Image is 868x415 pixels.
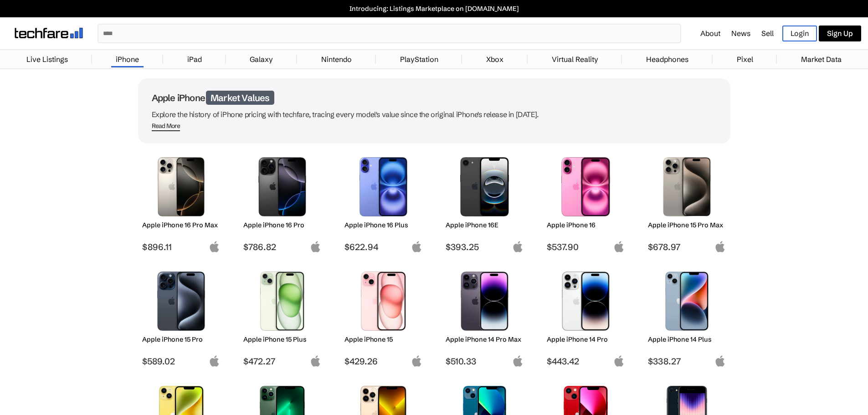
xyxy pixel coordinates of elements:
[547,50,603,68] a: Virtual Reality
[761,29,774,38] a: Sell
[554,157,618,216] img: iPhone 16
[250,157,314,216] img: iPhone 16 Pro
[482,50,508,68] a: Xbox
[446,221,524,229] h2: Apple iPhone 16E
[138,267,225,367] a: iPhone 15 Pro Apple iPhone 15 Pro $589.02 apple-logo
[547,241,625,252] span: $537.90
[243,221,321,229] h2: Apple iPhone 16 Pro
[243,335,321,343] h2: Apple iPhone 15 Plus
[183,50,206,68] a: iPad
[310,355,321,367] img: apple-logo
[819,26,861,41] a: Sign Up
[446,356,524,367] span: $510.33
[239,153,326,252] a: iPhone 16 Pro Apple iPhone 16 Pro $786.82 apple-logo
[142,356,220,367] span: $589.02
[138,153,225,252] a: iPhone 16 Pro Max Apple iPhone 16 Pro Max $896.11 apple-logo
[782,26,817,41] a: Login
[543,267,629,367] a: iPhone 14 Pro Apple iPhone 14 Pro $443.42 apple-logo
[547,335,625,343] h2: Apple iPhone 14 Pro
[152,92,717,103] h1: Apple iPhone
[351,272,416,331] img: iPhone 15
[142,221,220,229] h2: Apple iPhone 16 Pro Max
[340,153,427,252] a: iPhone 16 Plus Apple iPhone 16 Plus $622.94 apple-logo
[512,241,524,252] img: apple-logo
[245,50,277,68] a: Galaxy
[732,50,758,68] a: Pixel
[655,272,719,331] img: iPhone 14 Plus
[344,241,422,252] span: $622.94
[442,153,528,252] a: iPhone 16E Apple iPhone 16E $393.25 apple-logo
[142,335,220,343] h2: Apple iPhone 15 Pro
[648,335,726,343] h2: Apple iPhone 14 Plus
[411,355,422,367] img: apple-logo
[512,355,524,367] img: apple-logo
[243,241,321,252] span: $786.82
[5,5,863,13] a: Introducing: Listings Marketplace on [DOMAIN_NAME]
[111,50,144,68] a: iPhone
[452,157,517,216] img: iPhone 16E
[142,241,220,252] span: $896.11
[547,356,625,367] span: $443.42
[700,29,720,38] a: About
[452,272,517,331] img: iPhone 14 Pro Max
[731,29,750,38] a: News
[22,50,72,68] a: Live Listings
[209,355,220,367] img: apple-logo
[149,272,213,331] img: iPhone 15 Pro
[149,157,213,216] img: iPhone 16 Pro Max
[714,355,726,367] img: apple-logo
[714,241,726,252] img: apple-logo
[15,28,83,38] img: techfare logo
[644,267,730,367] a: iPhone 14 Plus Apple iPhone 14 Plus $338.27 apple-logo
[796,50,846,68] a: Market Data
[543,153,629,252] a: iPhone 16 Apple iPhone 16 $537.90 apple-logo
[442,267,528,367] a: iPhone 14 Pro Max Apple iPhone 14 Pro Max $510.33 apple-logo
[446,335,524,343] h2: Apple iPhone 14 Pro Max
[547,221,625,229] h2: Apple iPhone 16
[344,356,422,367] span: $429.26
[351,157,416,216] img: iPhone 16 Plus
[250,272,314,331] img: iPhone 15 Plus
[209,241,220,252] img: apple-logo
[152,108,717,121] p: Explore the history of iPhone pricing with techfare, tracing every model's value since the origin...
[613,241,625,252] img: apple-logo
[344,221,422,229] h2: Apple iPhone 16 Plus
[239,267,326,367] a: iPhone 15 Plus Apple iPhone 15 Plus $472.27 apple-logo
[655,157,719,216] img: iPhone 15 Pro Max
[340,267,427,367] a: iPhone 15 Apple iPhone 15 $429.26 apple-logo
[648,241,726,252] span: $678.97
[344,335,422,343] h2: Apple iPhone 15
[648,221,726,229] h2: Apple iPhone 15 Pro Max
[644,153,730,252] a: iPhone 15 Pro Max Apple iPhone 15 Pro Max $678.97 apple-logo
[152,122,180,131] span: Read More
[152,122,180,130] div: Read More
[310,241,321,252] img: apple-logo
[446,241,524,252] span: $393.25
[648,356,726,367] span: $338.27
[554,272,618,331] img: iPhone 14 Pro
[613,355,625,367] img: apple-logo
[411,241,422,252] img: apple-logo
[243,356,321,367] span: $472.27
[642,50,693,68] a: Headphones
[206,91,274,105] span: Market Values
[317,50,356,68] a: Nintendo
[395,50,443,68] a: PlayStation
